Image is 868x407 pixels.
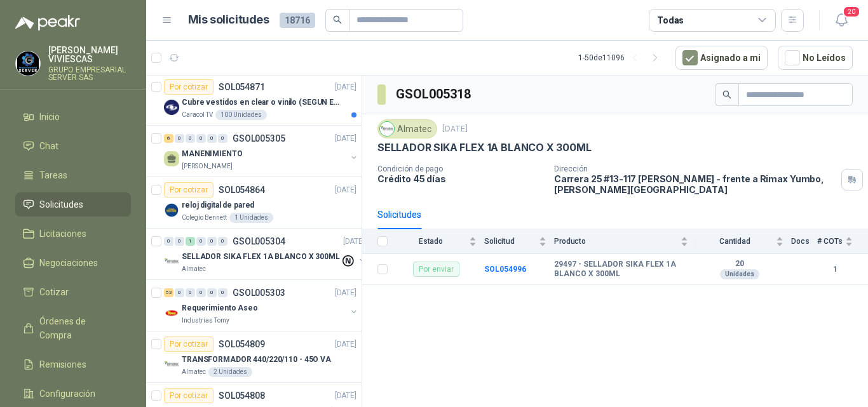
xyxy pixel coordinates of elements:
img: Company Logo [164,100,179,115]
p: Cubre vestidos en clear o vinilo (SEGUN ESPECIFICACIONES DEL ADJUNTO) [182,97,340,109]
a: 0 0 1 0 0 0 GSOL005304[DATE] Company LogoSELLADOR SIKA FLEX 1A BLANCO X 300MLAlmatec [164,234,367,274]
p: Requerimiento Aseo [182,302,258,314]
div: 2 Unidades [208,367,252,377]
p: [DATE] [442,123,468,135]
p: Dirección [554,164,836,173]
p: reloj digital de pared [182,199,254,211]
div: Unidades [720,269,759,279]
p: SELLADOR SIKA FLEX 1A BLANCO X 300ML [182,251,340,263]
th: Solicitud [484,229,554,254]
p: Industrias Tomy [182,316,229,326]
div: 0 [218,237,227,246]
b: 29497 - SELLADOR SIKA FLEX 1A BLANCO X 300ML [554,260,688,279]
p: [DATE] [335,81,356,93]
a: 6 0 0 0 0 0 GSOL005305[DATE] MANENIMIENTO[PERSON_NAME] [164,131,359,171]
span: # COTs [817,237,843,246]
p: SOL054809 [219,340,265,349]
a: Por cotizarSOL054809[DATE] Company LogoTRANSFORMADOR 440/220/110 - 45O VAAlmatec2 Unidades [146,331,362,383]
span: Chat [39,139,58,153]
div: Por cotizar [164,388,214,403]
div: 0 [218,134,227,143]
div: 0 [186,288,195,297]
h3: GSOL005318 [396,84,473,104]
div: Solicitudes [377,208,421,222]
span: Solicitudes [39,197,83,211]
button: Asignado a mi [675,46,768,70]
div: 0 [175,288,184,297]
p: [DATE] [343,236,365,248]
a: SOL054996 [484,265,526,274]
button: No Leídos [778,46,853,70]
p: MANENIMIENTO [182,148,243,160]
div: Todas [657,13,684,27]
b: 20 [696,259,783,269]
button: 20 [830,9,853,32]
p: GSOL005304 [233,237,285,246]
span: Remisiones [39,357,86,371]
p: Almatec [182,264,206,274]
a: Configuración [15,382,131,406]
div: 0 [207,134,217,143]
span: Solicitud [484,237,536,246]
div: 0 [175,134,184,143]
span: Licitaciones [39,227,86,241]
a: Chat [15,134,131,158]
span: 20 [843,6,860,18]
div: Por cotizar [164,337,214,352]
span: 18716 [280,13,315,28]
p: Colegio Bennett [182,213,227,223]
div: Por enviar [413,262,459,277]
div: Por cotizar [164,79,214,95]
p: GSOL005303 [233,288,285,297]
span: Tareas [39,168,67,182]
th: Producto [554,229,696,254]
th: # COTs [817,229,868,254]
span: Producto [554,237,678,246]
p: TRANSFORMADOR 440/220/110 - 45O VA [182,354,331,366]
p: GSOL005305 [233,134,285,143]
span: Órdenes de Compra [39,314,119,342]
a: Tareas [15,163,131,187]
p: Caracol TV [182,110,213,120]
div: 1 - 50 de 11096 [578,48,665,68]
a: 53 0 0 0 0 0 GSOL005303[DATE] Company LogoRequerimiento AseoIndustrias Tomy [164,285,359,326]
div: 0 [207,288,217,297]
img: Company Logo [164,305,179,321]
p: Condición de pago [377,164,544,173]
a: Solicitudes [15,192,131,217]
b: 1 [817,264,853,276]
img: Company Logo [380,122,394,136]
div: 0 [164,237,173,246]
span: search [333,15,342,24]
div: 53 [164,288,173,297]
img: Company Logo [16,51,40,76]
img: Company Logo [164,254,179,269]
a: Cotizar [15,280,131,304]
th: Cantidad [696,229,791,254]
div: 0 [196,288,206,297]
p: [PERSON_NAME] [182,161,233,171]
p: SOL054871 [219,83,265,91]
p: [DATE] [335,184,356,196]
p: Carrera 25 #13-117 [PERSON_NAME] - frente a Rimax Yumbo , [PERSON_NAME][GEOGRAPHIC_DATA] [554,173,836,195]
p: SOL054808 [219,391,265,400]
span: Estado [395,237,466,246]
th: Docs [791,229,817,254]
a: Por cotizarSOL054871[DATE] Company LogoCubre vestidos en clear o vinilo (SEGUN ESPECIFICACIONES D... [146,74,362,126]
a: Órdenes de Compra [15,309,131,347]
a: Inicio [15,105,131,129]
div: 1 [186,237,195,246]
div: 6 [164,134,173,143]
div: 0 [186,134,195,143]
p: [DATE] [335,287,356,299]
p: [DATE] [335,338,356,350]
div: 1 Unidades [229,213,273,223]
a: Negociaciones [15,251,131,275]
div: 0 [196,134,206,143]
div: Por cotizar [164,182,214,197]
p: SELLADOR SIKA FLEX 1A BLANCO X 300ML [377,141,592,154]
p: GRUPO EMPRESARIAL SERVER SAS [48,66,131,81]
p: Almatec [182,367,206,377]
a: Remisiones [15,352,131,377]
